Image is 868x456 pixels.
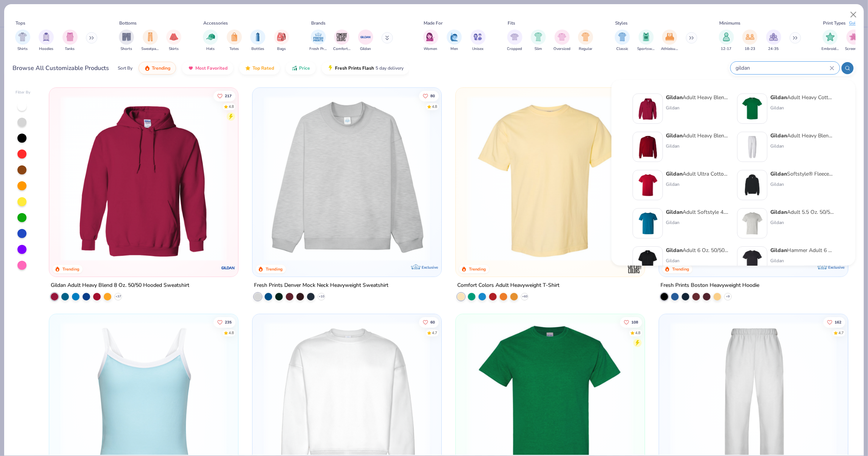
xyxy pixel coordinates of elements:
div: filter for Embroidery [821,30,839,52]
img: Athleisure Image [665,33,674,41]
button: filter button [333,30,351,52]
div: Tops [16,20,25,26]
button: filter button [39,30,54,52]
img: Cropped Image [510,33,519,41]
div: Gildan [771,258,834,265]
strong: Gildan [666,247,683,254]
button: filter button [15,30,30,52]
span: Cropped [507,46,522,52]
div: filter for Shorts [119,30,134,52]
span: 24-35 [768,46,779,52]
button: filter button [507,30,522,52]
div: Gildan [666,143,730,150]
div: Adult 5.5 Oz. 50/50 T-Shirt [771,209,834,216]
button: filter button [358,30,373,52]
div: Gildan [771,143,834,150]
img: 01756b78-01f6-4cc6-8d8a-3c30c1a0c8ac [636,97,660,121]
strong: Gildan [771,209,787,216]
button: filter button [166,30,181,52]
span: 108 [631,320,638,324]
span: 162 [835,320,842,324]
button: filter button [661,30,678,52]
button: Close [846,8,861,22]
button: Top Rated [239,62,280,75]
span: Hoodies [39,46,53,52]
img: Fresh Prints Image [313,31,324,43]
button: Trending [139,62,176,75]
img: 01756b78-01f6-4cc6-8d8a-3c30c1a0c8ac [57,95,231,261]
button: Like [213,90,235,101]
img: 3c1a081b-6ca8-4a00-a3b6-7ee979c43c2b [636,174,660,197]
img: Bags Image [277,33,285,41]
img: Sweatpants Image [146,33,154,41]
span: Slim [535,46,542,52]
button: filter button [742,30,757,52]
img: Slim Image [534,33,542,41]
button: filter button [637,30,655,52]
img: Men Image [450,33,458,41]
div: filter for Bags [274,30,289,52]
img: Comfort Colors logo [627,260,642,275]
span: Bottles [251,46,264,52]
div: filter for Men [447,30,462,52]
div: Made For [424,20,443,26]
img: flash.gif [327,65,333,71]
div: filter for Slim [531,30,546,52]
img: db319196-8705-402d-8b46-62aaa07ed94f [741,97,764,121]
span: Athleisure [661,46,678,52]
button: Fresh Prints Flash5 day delivery [322,62,409,75]
button: filter button [227,30,242,52]
span: Oversized [553,46,570,52]
div: Fits [508,20,515,26]
div: Gildan [666,219,730,226]
span: 235 [225,320,232,324]
span: 5 day delivery [376,64,404,73]
div: Comfort Colors Adult Heavyweight T-Shirt [457,281,559,290]
img: 18-23 Image [746,33,754,41]
span: Sweatpants [142,46,159,52]
div: filter for Screen Print [845,30,863,52]
button: filter button [62,30,78,52]
div: filter for Regular [578,30,593,52]
div: filter for Classic [615,30,630,52]
img: Hats Image [206,33,215,41]
span: Tanks [65,46,75,52]
span: Regular [579,46,592,52]
div: filter for Women [423,30,438,52]
span: Most Favorited [195,65,228,71]
span: 80 [430,94,435,98]
img: 12-17 Image [722,33,731,41]
img: TopRated.gif [245,65,251,71]
div: Filter By [16,90,31,95]
div: filter for Totes [227,30,242,52]
strong: Gildan [666,132,683,140]
img: trending.gif [144,65,150,71]
input: Try "T-Shirt" [735,64,830,72]
span: Exclusive [422,265,438,270]
div: Bottoms [120,20,137,26]
strong: Gildan [666,171,683,178]
div: Adult Heavy Blend Adult 8 Oz. 50/50 Fleece Crew [666,132,730,140]
div: Adult 6 Oz. 50/50 Jersey Polo [666,247,730,255]
img: Skirts Image [170,33,178,41]
div: Fresh Prints Denver Mock Neck Heavyweight Sweatshirt [254,281,388,290]
span: + 60 [522,294,528,299]
button: filter button [553,30,570,52]
button: Most Favorited [182,62,233,75]
div: 4.8 [229,104,234,109]
span: Sportswear [637,46,655,52]
span: 217 [225,94,232,98]
strong: Gildan [666,94,683,101]
img: 1a07cc18-aee9-48c0-bcfb-936d85bd356b [741,174,764,197]
span: 60 [430,320,435,324]
span: Shorts [121,46,132,52]
button: filter button [119,30,134,52]
div: Styles [616,20,628,26]
button: filter button [274,30,289,52]
div: Adult Heavy Blend 8 Oz. 50/50 Hooded Sweatshirt [666,94,730,102]
img: Women Image [426,33,435,41]
span: Comfort Colors [333,46,351,52]
span: Price [299,65,310,71]
div: 4.7 [838,330,844,336]
button: Price [286,62,316,75]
